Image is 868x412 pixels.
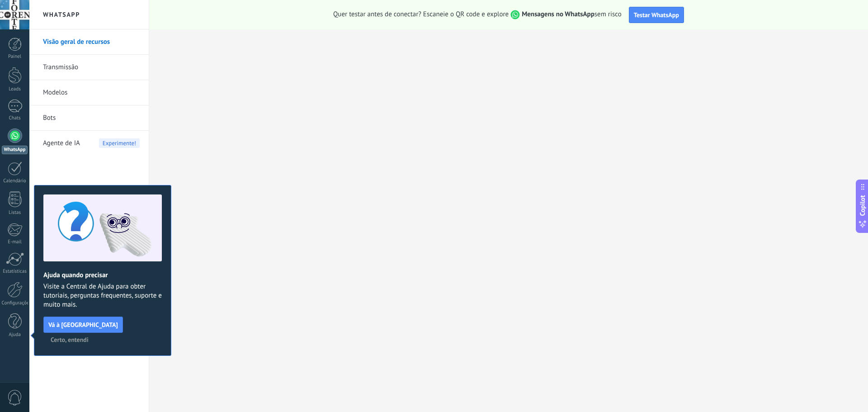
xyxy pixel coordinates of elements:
a: Transmissão [43,55,140,80]
div: Configurações [2,300,28,306]
div: Ajuda [2,332,28,338]
div: Listas [2,210,28,216]
strong: Mensagens no WhatsApp [522,10,594,19]
a: Visão geral de recursos [43,29,140,55]
span: Experimente! [99,138,140,148]
button: Vá à [GEOGRAPHIC_DATA] [43,317,123,333]
button: Testar WhatsApp [629,7,684,23]
li: Visão geral de recursos [29,29,149,55]
li: Modelos [29,80,149,105]
span: Copilot [858,195,867,216]
li: Transmissão [29,55,149,80]
span: Quer testar antes de conectar? Escaneie o QR code e explore sem risco [333,10,622,19]
li: Agente de IA [29,131,149,156]
div: Calendário [2,178,28,184]
div: E-mail [2,239,28,245]
a: Agente de IAExperimente! [43,131,140,156]
a: Bots [43,105,140,131]
span: Visite a Central de Ajuda para obter tutoriais, perguntas frequentes, suporte e muito mais. [43,282,162,309]
li: Bots [29,105,149,131]
div: WhatsApp [2,146,28,154]
span: Vá à [GEOGRAPHIC_DATA] [48,322,118,328]
div: Chats [2,115,28,121]
span: Certo, entendi [51,336,89,343]
a: Modelos [43,80,140,105]
div: Leads [2,86,28,92]
button: Certo, entendi [47,333,93,346]
span: Agente de IA [43,131,80,156]
h2: Ajuda quando precisar [43,271,162,279]
span: Testar WhatsApp [634,11,679,19]
div: Estatísticas [2,269,28,275]
div: Painel [2,54,28,60]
